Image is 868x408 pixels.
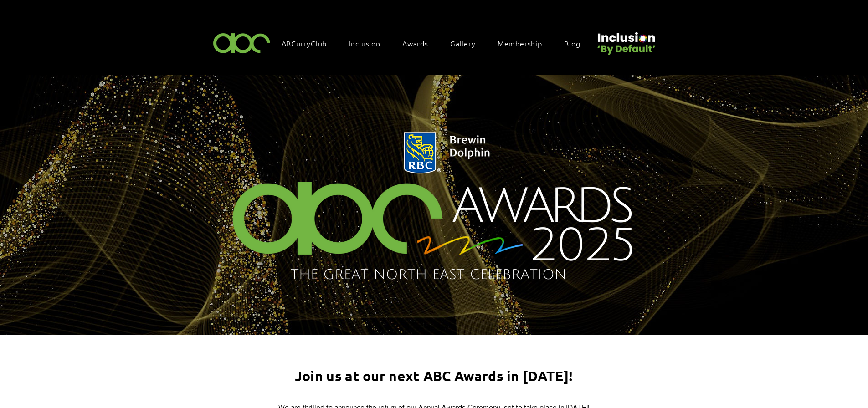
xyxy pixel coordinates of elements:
[344,34,394,53] div: Inclusion
[277,34,594,53] nav: Site
[295,367,573,384] span: Join us at our next ABC Awards in [DATE]!
[594,25,657,56] img: Untitled design (22).png
[208,122,660,294] img: Northern Insights Double Pager Apr 2025.png
[450,38,476,48] span: Gallery
[349,38,380,48] span: Inclusion
[493,34,556,53] a: Membership
[564,38,580,48] span: Blog
[282,38,327,48] span: ABCurryClub
[446,34,489,53] a: Gallery
[398,34,442,53] div: Awards
[560,34,594,53] a: Blog
[498,38,542,48] span: Membership
[277,34,341,53] a: ABCurryClub
[402,38,428,48] span: Awards
[211,29,273,56] img: ABC-Logo-Blank-Background-01-01-2.png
